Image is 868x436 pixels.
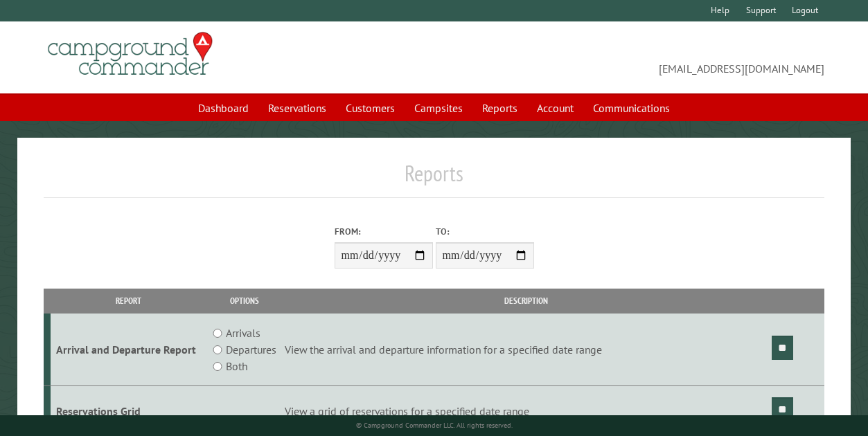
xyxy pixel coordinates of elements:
[434,38,825,77] span: [EMAIL_ADDRESS][DOMAIN_NAME]
[436,225,534,238] label: To:
[44,27,217,81] img: Campground Commander
[51,289,207,313] th: Report
[406,95,471,121] a: Campsites
[356,421,513,430] small: © Campground Commander LLC. All rights reserved.
[226,358,247,374] label: Both
[226,341,276,358] label: Departures
[335,225,433,238] label: From:
[337,95,403,121] a: Customers
[44,160,825,198] h1: Reports
[283,289,770,313] th: Description
[226,325,260,341] label: Arrivals
[206,289,282,313] th: Options
[260,95,335,121] a: Reservations
[529,95,582,121] a: Account
[474,95,526,121] a: Reports
[190,95,257,121] a: Dashboard
[585,95,678,121] a: Communications
[51,314,207,386] td: Arrival and Departure Report
[283,314,770,386] td: View the arrival and departure information for a specified date range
